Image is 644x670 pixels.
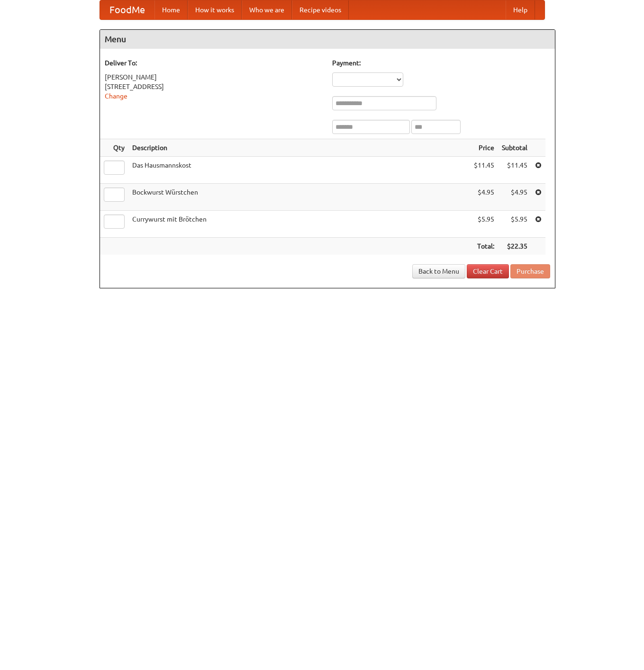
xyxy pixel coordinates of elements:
[510,264,550,278] button: Purchase
[498,139,531,157] th: Subtotal
[470,211,498,238] td: $5.95
[332,58,550,68] h5: Payment:
[498,184,531,211] td: $4.95
[100,30,555,49] h4: Menu
[100,0,154,19] a: FoodMe
[128,139,470,157] th: Description
[242,0,292,19] a: Who we are
[105,72,323,82] div: [PERSON_NAME]
[470,238,498,255] th: Total:
[105,58,323,68] h5: Deliver To:
[100,139,128,157] th: Qty
[498,238,531,255] th: $22.35
[292,0,349,19] a: Recipe videos
[470,157,498,184] td: $11.45
[467,264,509,278] a: Clear Cart
[412,264,465,278] a: Back to Menu
[506,0,535,19] a: Help
[498,211,531,238] td: $5.95
[105,92,127,100] a: Change
[154,0,188,19] a: Home
[128,211,470,238] td: Currywurst mit Brötchen
[470,184,498,211] td: $4.95
[188,0,242,19] a: How it works
[128,157,470,184] td: Das Hausmannskost
[128,184,470,211] td: Bockwurst Würstchen
[470,139,498,157] th: Price
[498,157,531,184] td: $11.45
[105,82,323,91] div: [STREET_ADDRESS]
